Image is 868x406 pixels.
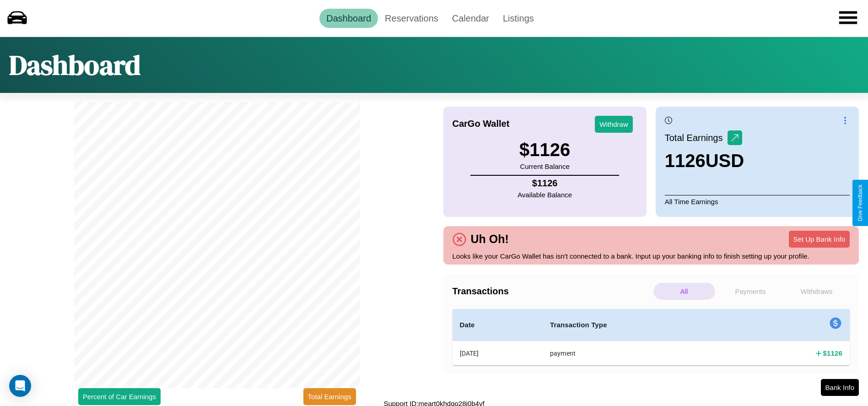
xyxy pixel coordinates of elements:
button: Total Earnings [303,388,356,405]
h4: Uh Oh! [466,233,513,246]
h1: Dashboard [9,46,140,84]
button: Withdraw [595,116,633,133]
h4: $ 1126 [518,178,572,189]
button: Bank Info [821,379,859,396]
p: All [653,283,715,300]
h4: $ 1126 [823,348,842,358]
p: Payments [720,283,782,300]
p: Available Balance [518,189,572,201]
th: [DATE] [453,341,543,366]
a: Calendar [445,9,496,28]
a: Listings [496,9,541,28]
a: Dashboard [319,9,378,28]
p: All Time Earnings [665,195,850,208]
h3: 1126 USD [665,151,744,171]
h3: $ 1126 [519,140,570,160]
p: Total Earnings [665,130,728,146]
h4: Transaction Type [550,319,727,330]
button: Set Up Bank Info [789,231,850,248]
p: Looks like your CarGo Wallet has isn't connected to a bank. Input up your banking info to finish ... [453,250,850,262]
p: Withdraws [786,283,847,300]
a: Reservations [378,9,445,28]
th: payment [543,341,734,366]
h4: Date [460,319,535,330]
table: simple table [453,309,850,365]
h4: Transactions [453,286,651,297]
h4: CarGo Wallet [453,119,510,129]
div: Give Feedback [857,184,863,222]
p: Current Balance [519,160,570,173]
button: Percent of Car Earnings [78,388,161,405]
div: Open Intercom Messenger [9,375,31,397]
